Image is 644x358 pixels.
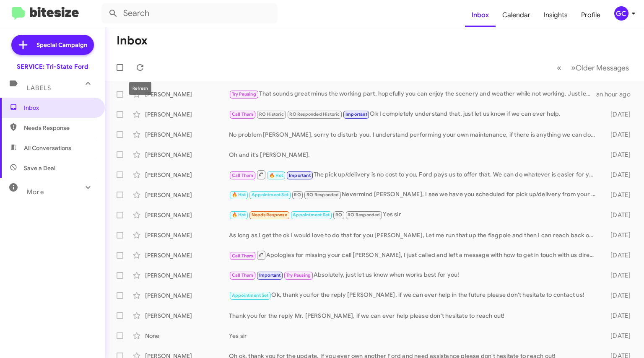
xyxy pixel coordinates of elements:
span: 🔥 Hot [232,192,246,197]
span: » [571,62,576,73]
div: [PERSON_NAME] [145,311,229,320]
span: RO [335,212,342,218]
span: More [27,188,44,196]
span: Call Them [232,253,254,259]
div: Refresh [129,82,151,95]
div: [DATE] [600,291,637,300]
div: Nevermind [PERSON_NAME], I see we have you scheduled for pick up/delivery from your [STREET_ADDRE... [229,190,600,200]
div: [DATE] [600,191,637,199]
div: [PERSON_NAME] [145,130,229,139]
button: GC [607,6,635,21]
span: Labels [27,84,51,92]
div: Ok I completely understand that, just let us know if we can ever help. [229,109,600,119]
span: RO Responded [348,212,380,218]
span: Call Them [232,173,254,178]
span: Needs Response [252,212,287,218]
div: Yes sir [229,210,600,220]
div: Thank you for the reply Mr. [PERSON_NAME], if we can ever help please don't hesitate to reach out! [229,311,600,320]
div: [PERSON_NAME] [145,291,229,300]
nav: Page navigation example [552,59,634,76]
div: GC [614,6,628,21]
div: [PERSON_NAME] [145,251,229,259]
span: 🔥 Hot [269,173,283,178]
div: [DATE] [600,171,637,179]
span: Try Pausing [286,272,311,278]
span: Important [259,272,281,278]
span: Appointment Set [252,192,288,197]
span: Appointment Set [232,293,269,298]
span: Needs Response [24,124,95,132]
div: Oh and it's [PERSON_NAME]. [229,150,600,159]
div: [PERSON_NAME] [145,110,229,119]
div: SERVICE: Tri-State Ford [17,62,88,71]
span: RO Responded Historic [289,112,340,117]
div: [PERSON_NAME] [145,231,229,239]
span: Special Campaign [36,41,87,49]
div: an hour ago [596,90,637,99]
span: Call Them [232,272,254,278]
span: RO Historic [259,112,284,117]
button: Previous [552,59,566,76]
div: Ok, thank you for the reply [PERSON_NAME], if we can ever help in the future please don't hesitat... [229,291,600,300]
div: Absolutely, just let us know when works best for you! [229,270,600,280]
div: Yes sir [229,332,600,340]
a: Insights [537,3,574,27]
button: Next [566,59,634,76]
div: [PERSON_NAME] [145,90,229,99]
span: RO Responded [306,192,339,197]
div: [DATE] [600,231,637,239]
input: Search [101,3,278,23]
div: [PERSON_NAME] [145,171,229,179]
span: RO [294,192,301,197]
div: [DATE] [600,311,637,320]
div: None [145,332,229,340]
div: [DATE] [600,150,637,159]
span: Important [289,173,311,178]
span: Important [345,112,367,117]
a: Profile [574,3,607,27]
div: [DATE] [600,271,637,280]
h1: Inbox [117,34,148,47]
div: [DATE] [600,110,637,119]
div: [DATE] [600,332,637,340]
div: [PERSON_NAME] [145,191,229,199]
div: That sounds great minus the working part, hopefully you can enjoy the scenery and weather while n... [229,89,596,99]
div: [PERSON_NAME] [145,211,229,219]
div: [DATE] [600,251,637,259]
span: « [557,62,561,73]
span: Inbox [24,104,95,112]
span: Call Them [232,112,254,117]
a: Special Campaign [11,35,94,55]
div: [PERSON_NAME] [145,271,229,280]
span: Appointment Set [293,212,330,218]
span: Older Messages [576,63,629,73]
div: No problem [PERSON_NAME], sorry to disturb you. I understand performing your own maintenance, if ... [229,130,600,139]
a: Inbox [465,3,496,27]
div: The pick up/delivery is no cost to you, Ford pays us to offer that. We can do whatever is easier ... [229,169,600,180]
span: All Conversations [24,144,71,152]
div: As long as I get the ok I would love to do that for you [PERSON_NAME], Let me run that up the fla... [229,231,600,239]
div: Apologies for missing your call [PERSON_NAME], I just called and left a message with how to get i... [229,250,600,260]
span: Save a Deal [24,164,55,172]
span: 🔥 Hot [232,212,246,218]
div: [PERSON_NAME] [145,150,229,159]
div: [DATE] [600,130,637,139]
span: Try Pausing [232,91,256,97]
a: Calendar [496,3,537,27]
div: [DATE] [600,211,637,219]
